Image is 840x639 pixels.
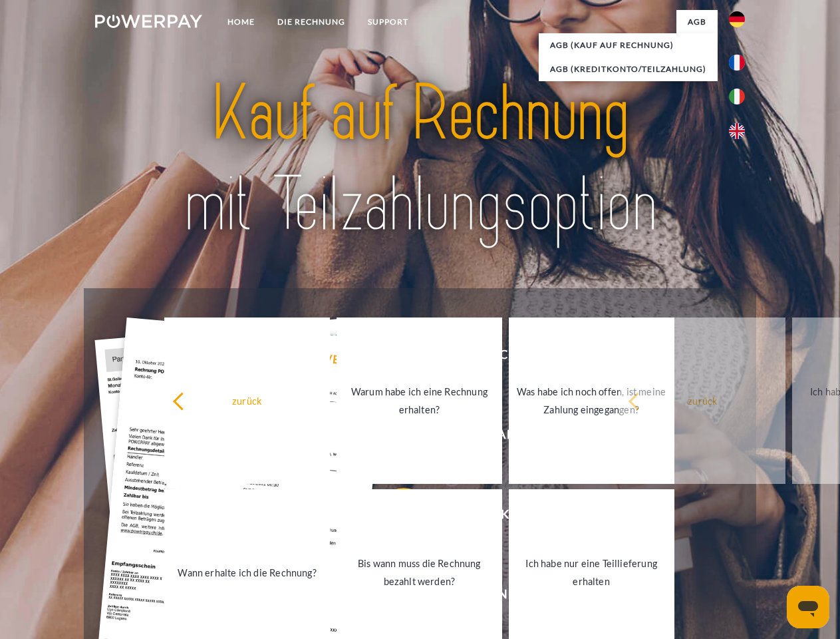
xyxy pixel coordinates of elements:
[628,391,777,409] div: zurück
[729,89,745,105] img: it
[266,10,356,34] a: DIE RECHNUNG
[517,554,666,590] div: Ich habe nur eine Teillieferung erhalten
[356,10,420,34] a: SUPPORT
[729,11,745,27] img: de
[729,55,745,71] img: fr
[127,64,713,255] img: title-powerpay_de.svg
[172,563,322,581] div: Wann erhalte ich die Rechnung?
[539,33,718,57] a: AGB (Kauf auf Rechnung)
[345,383,494,419] div: Warum habe ich eine Rechnung erhalten?
[676,10,718,34] a: agb
[216,10,266,34] a: Home
[172,391,322,409] div: zurück
[345,554,494,590] div: Bis wann muss die Rechnung bezahlt werden?
[517,383,666,419] div: Was habe ich noch offen, ist meine Zahlung eingegangen?
[539,57,718,81] a: AGB (Kreditkonto/Teilzahlung)
[729,123,745,139] img: en
[95,15,202,28] img: logo-powerpay-white.svg
[509,318,674,484] a: Was habe ich noch offen, ist meine Zahlung eingegangen?
[787,586,829,628] iframe: Schaltfläche zum Öffnen des Messaging-Fensters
